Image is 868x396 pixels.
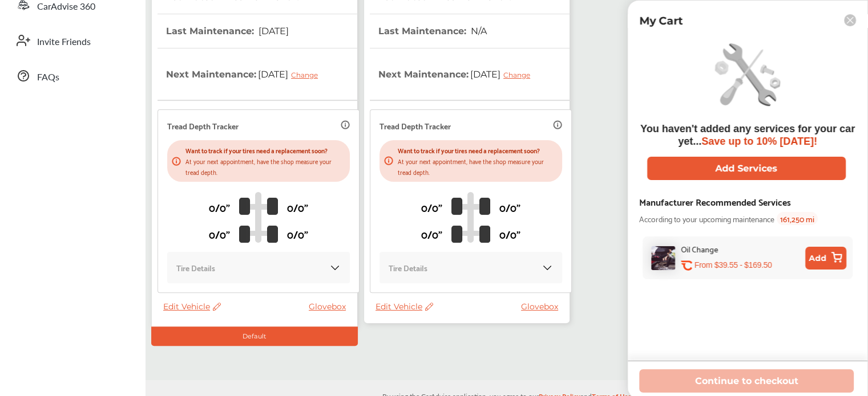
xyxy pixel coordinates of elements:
span: [DATE] [256,60,326,88]
p: Want to track if your tires need a replacement soon? [185,145,345,156]
span: 161,250 mi [777,212,818,225]
p: 0/0" [421,225,442,243]
img: tire_track_logo.b900bcbc.svg [239,191,278,243]
span: [DATE] [469,60,539,88]
a: Glovebox [309,301,352,312]
span: N/A [469,26,487,36]
th: Next Maintenance : [378,48,539,100]
p: 0/0" [287,225,308,243]
th: Last Maintenance : [378,14,487,48]
p: My Cart [639,14,683,27]
img: KOKaJQAAAABJRU5ErkJggg== [542,262,553,273]
span: Edit Vehicle [376,301,433,312]
div: Change [291,71,324,79]
p: Want to track if your tires need a replacement soon? [398,145,558,156]
div: Default [151,326,358,346]
a: Invite Friends [10,26,134,55]
p: Tire Details [389,261,427,274]
p: 0/0" [209,225,230,243]
p: Tire Details [176,261,215,274]
span: According to your upcoming maintenance [639,212,774,225]
div: Manufacturer Recommended Services [639,194,791,209]
th: Last Maintenance : [166,14,289,48]
span: Edit Vehicle [163,301,221,312]
div: Oil Change [681,242,718,255]
p: At your next appointment, have the shop measure your tread depth. [185,156,345,177]
p: 0/0" [209,198,230,216]
img: oil-change-thumb.jpg [651,246,675,270]
button: Add Services [647,157,846,180]
th: Next Maintenance : [166,48,326,100]
span: [DATE] [257,26,289,36]
p: 0/0" [499,225,520,243]
a: Glovebox [521,301,564,312]
p: Tread Depth Tracker [380,119,451,132]
span: Invite Friends [37,35,91,50]
img: tire_track_logo.b900bcbc.svg [451,191,490,243]
img: KOKaJQAAAABJRU5ErkJggg== [329,262,341,273]
button: Add [805,247,846,270]
span: You haven't added any services for your car yet... [640,123,855,147]
p: 0/0" [499,198,520,216]
p: From $39.55 - $169.50 [695,260,772,271]
a: FAQs [10,61,134,91]
p: Tread Depth Tracker [167,119,239,132]
p: At your next appointment, have the shop measure your tread depth. [398,156,558,177]
span: Save up to 10% [DATE]! [701,136,817,147]
p: 0/0" [421,198,442,216]
span: FAQs [37,70,59,85]
div: Change [503,71,536,79]
p: 0/0" [287,198,308,216]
